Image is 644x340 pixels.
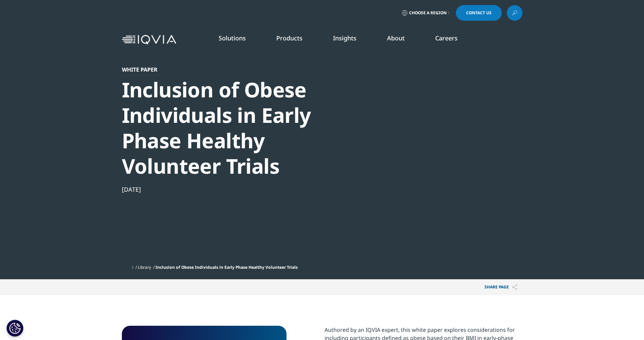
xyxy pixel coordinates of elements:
button: Share PAGEShare PAGE [479,279,522,295]
a: Solutions [219,34,246,42]
span: Choose a Region [409,10,447,16]
span: Contact Us [466,11,492,15]
div: Inclusion of Obese Individuals in Early Phase Healthy Volunteer Trials [122,77,355,179]
a: About [387,34,405,42]
a: Products [276,34,302,42]
nav: Primary [179,24,522,56]
div: White Paper [122,66,355,73]
p: Share PAGE [479,279,522,295]
a: Contact Us [456,5,502,21]
img: IQVIA Healthcare Information Technology and Pharma Clinical Research Company [122,35,176,45]
a: Careers [435,34,458,42]
a: Insights [333,34,356,42]
span: Inclusion of Obese Individuals in Early Phase Healthy Volunteer Trials [155,264,298,270]
img: Share PAGE [512,284,517,290]
button: Cookies Settings [6,320,23,337]
a: Library [138,264,151,270]
div: [DATE] [122,185,355,193]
